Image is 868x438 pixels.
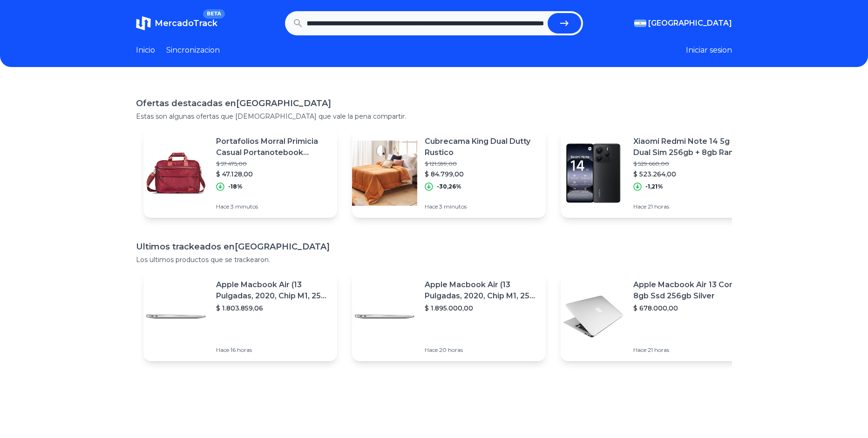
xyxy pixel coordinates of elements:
[633,279,747,302] p: Apple Macbook Air 13 Core I5 8gb Ssd 256gb Silver
[216,203,330,210] p: Hace 3 minutos
[143,272,337,361] a: Featured imageApple Macbook Air (13 Pulgadas, 2020, Chip M1, 256 Gb De Ssd, 8 Gb De Ram) - Plata$...
[437,183,461,190] p: -30,26%
[136,112,732,121] p: Estas son algunas ofertas que [DEMOGRAPHIC_DATA] que vale la pena compartir.
[136,16,151,31] img: MercadoTrack
[352,272,546,361] a: Featured imageApple Macbook Air (13 Pulgadas, 2020, Chip M1, 256 Gb De Ssd, 8 Gb De Ram) - Plata$...
[352,284,417,349] img: Featured image
[216,303,330,313] p: $ 1.803.859,06
[425,346,538,354] p: Hace 20 horas
[136,240,732,253] h1: Ultimos trackeados en [GEOGRAPHIC_DATA]
[352,128,546,218] a: Featured imageCubrecama King Dual Dutty Rustico$ 121.599,00$ 84.799,00-30,26%Hace 3 minutos
[634,20,646,27] img: Argentina
[136,97,732,110] h1: Ofertas destacadas en [GEOGRAPHIC_DATA]
[686,45,732,56] button: Iniciar sesion
[352,141,417,206] img: Featured image
[633,136,747,158] p: Xiaomi Redmi Note 14 5g Dual Sim 256gb + 8gb Ram Negro
[143,141,209,206] img: Featured image
[633,203,747,210] p: Hace 21 horas
[561,128,754,218] a: Featured imageXiaomi Redmi Note 14 5g Dual Sim 256gb + 8gb Ram Negro$ 529.660,00$ 523.264,00-1,21...
[143,128,337,218] a: Featured imagePortafolios Morral Primicia Casual Portanotebook Mediano$ 57.475,00$ 47.128,00-18%H...
[425,160,538,168] p: $ 121.599,00
[561,272,754,361] a: Featured imageApple Macbook Air 13 Core I5 8gb Ssd 256gb Silver$ 678.000,00Hace 21 horas
[425,136,538,158] p: Cubrecama King Dual Dutty Rustico
[633,346,747,354] p: Hace 21 horas
[228,183,243,190] p: -18%
[216,169,330,179] p: $ 47.128,00
[561,284,626,349] img: Featured image
[155,18,217,28] span: MercadoTrack
[425,203,538,210] p: Hace 3 minutos
[216,279,330,302] p: Apple Macbook Air (13 Pulgadas, 2020, Chip M1, 256 Gb De Ssd, 8 Gb De Ram) - Plata
[166,45,220,56] a: Sincronizacion
[136,45,155,56] a: Inicio
[648,18,732,29] span: [GEOGRAPHIC_DATA]
[136,255,732,264] p: Los ultimos productos que se trackearon.
[645,183,663,190] p: -1,21%
[216,160,330,168] p: $ 57.475,00
[425,303,538,313] p: $ 1.895.000,00
[143,284,209,349] img: Featured image
[216,136,330,158] p: Portafolios Morral Primicia Casual Portanotebook Mediano
[633,169,747,179] p: $ 523.264,00
[425,169,538,179] p: $ 84.799,00
[425,279,538,302] p: Apple Macbook Air (13 Pulgadas, 2020, Chip M1, 256 Gb De Ssd, 8 Gb De Ram) - Plata
[136,16,217,31] a: MercadoTrackBETA
[561,141,626,206] img: Featured image
[633,303,747,313] p: $ 678.000,00
[633,160,747,168] p: $ 529.660,00
[216,346,330,354] p: Hace 16 horas
[203,9,225,19] span: BETA
[634,18,732,29] button: [GEOGRAPHIC_DATA]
